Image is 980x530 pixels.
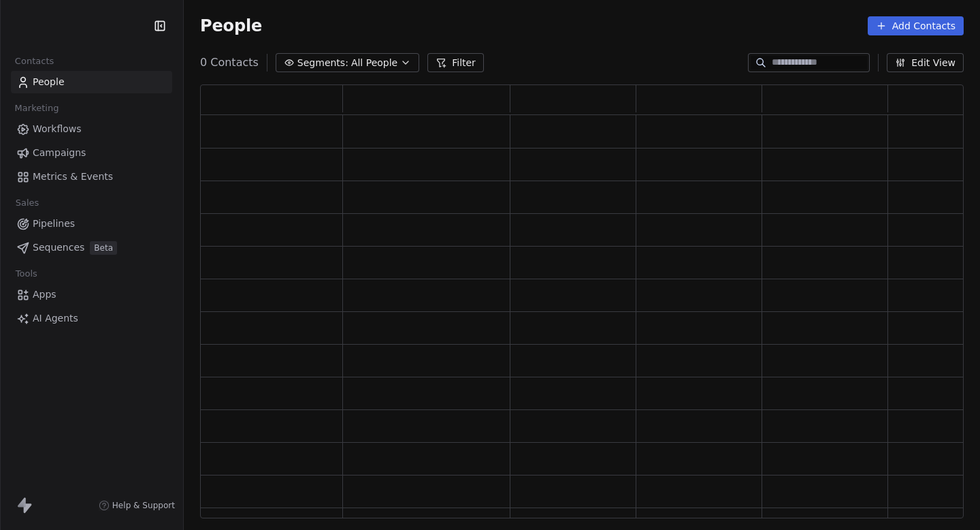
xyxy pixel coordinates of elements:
span: Contacts [9,51,60,72]
button: Add Contacts [868,16,964,35]
span: Help & Support [112,500,175,511]
a: Metrics & Events [11,166,172,188]
span: 0 Contacts [200,54,259,71]
span: People [200,16,262,36]
a: Help & Support [99,500,175,511]
span: Sequences [33,240,84,255]
a: Apps [11,283,172,306]
span: Apps [33,287,56,302]
a: AI Agents [11,307,172,330]
span: Sales [10,193,45,213]
span: Pipelines [33,217,75,231]
a: SequencesBeta [11,236,172,259]
button: Filter [427,53,484,72]
span: Beta [90,241,117,255]
a: Campaigns [11,142,172,164]
span: Metrics & Events [33,170,113,184]
span: Marketing [9,98,65,119]
span: People [33,75,65,89]
a: Pipelines [11,213,172,235]
span: Tools [10,264,43,284]
a: Workflows [11,118,172,140]
span: Workflows [33,122,82,136]
a: People [11,71,172,93]
span: Segments: [297,56,348,70]
span: AI Agents [33,311,78,326]
button: Edit View [887,53,964,72]
span: All People [351,56,397,70]
span: Campaigns [33,146,86,160]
